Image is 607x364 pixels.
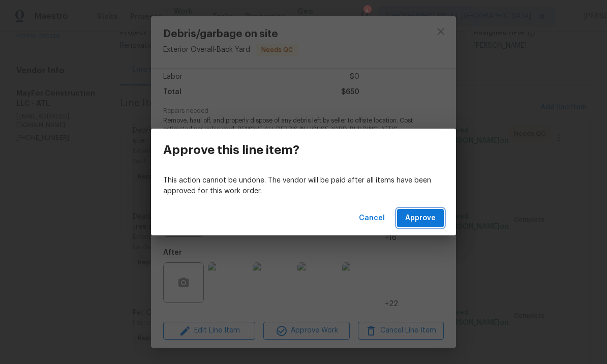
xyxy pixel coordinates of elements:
button: Approve [397,209,444,228]
span: Approve [405,212,436,225]
p: This action cannot be undone. The vendor will be paid after all items have been approved for this... [163,175,444,197]
button: Cancel [355,209,389,228]
h3: Approve this line item? [163,143,299,157]
span: Cancel [359,212,385,225]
